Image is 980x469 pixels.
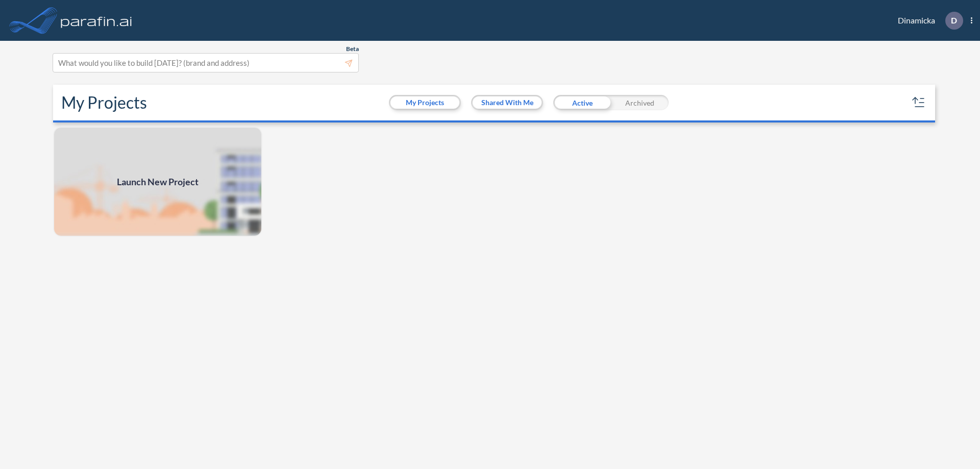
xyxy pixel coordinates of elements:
[53,127,262,237] img: add
[59,10,134,31] img: logo
[473,96,542,109] button: Shared With Me
[553,95,611,110] div: Active
[61,93,147,112] h2: My Projects
[611,95,669,110] div: Archived
[390,96,459,109] button: My Projects
[951,16,957,25] p: D
[346,45,359,53] span: Beta
[53,127,262,237] a: Launch New Project
[911,94,927,111] button: sort
[117,175,199,189] span: Launch New Project
[883,12,972,30] div: Dinamicka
